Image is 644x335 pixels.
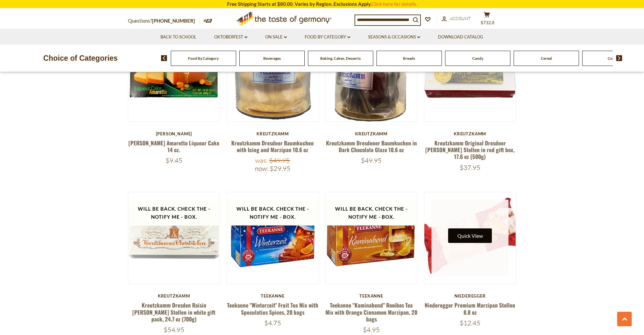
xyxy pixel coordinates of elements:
[161,55,167,61] img: previous arrow
[450,16,471,21] span: Account
[188,56,219,61] a: Food By Category
[265,34,287,41] a: On Sale
[263,56,281,61] a: Beverages
[325,131,418,136] div: Kreutzkamm
[403,56,415,61] a: Breads
[305,34,350,41] a: Food By Category
[363,326,380,334] span: $4.95
[227,192,319,284] img: Teekanne "Winterzeit" Fruit Tea Mix with Speculatius Spices, 20 bags
[255,156,268,164] label: Was:
[128,192,220,284] img: Kreutzkamm Dresden Raisin Christ Stollen in white gift pack, 24.7 oz (700g)
[164,326,184,334] span: $54.95
[231,139,314,154] a: Kreutzkamm Dresdner Baumkuchen with Icing and Marzipan 10.6 oz
[227,131,319,136] div: Kreutzkamm
[424,30,516,121] img: Kreutzkamm Original Dresdner Christ Stollen in red gift box, 17.6 oz (500g)
[325,301,417,323] a: Teekanne "Kaminabend" Rooibos Tea Mix with Orange Cinnamon Marzipan, 20 bags
[460,163,480,172] span: $37.95
[472,56,483,61] a: Candy
[214,34,247,41] a: Oktoberfest
[424,192,516,284] img: Niederegger Premium Marzipan Stollen 8.8 oz
[448,228,492,243] button: Quick View
[132,301,215,323] a: Kreutzkamm Dresden Raisin [PERSON_NAME] Stollen in white gift pack, 24.7 oz (700g)
[264,319,281,327] span: $4.75
[481,20,495,25] span: $732.8
[160,34,196,41] a: Back to School
[616,55,622,61] img: next arrow
[325,293,418,298] div: Teekanne
[442,15,471,22] a: Account
[460,319,480,327] span: $12.45
[361,156,382,164] span: $49.95
[425,301,515,316] a: Niederegger Premium Marzipan Stollen 8.8 oz
[128,139,219,154] a: [PERSON_NAME] Amaretto Liqueur Cake 14 oz.
[326,192,417,284] img: Teekanne "Kaminabend" Rooibos Tea Mix with Orange Cinnamon Marzipan, 20 bags
[438,34,483,41] a: Download Catalog
[128,17,200,25] p: Questions?
[152,18,195,24] a: [PHONE_NUMBER]
[128,131,220,136] div: [PERSON_NAME]
[270,164,290,173] span: $29.95
[255,164,268,173] label: Now:
[326,30,417,121] img: Kreutzkamm Dresdener Baumkuchen in Dark Chocolate Glaze 10.6 oz
[320,56,361,61] a: Baking, Cakes, Desserts
[425,139,515,161] a: Kreutzkamm Original Dresdner [PERSON_NAME] Stollen in red gift box, 17.6 oz (500g)
[227,301,318,316] a: Teekanne "Winterzeit" Fruit Tea Mix with Speculatius Spices, 20 bags
[326,139,417,154] a: Kreutzkamm Dresdener Baumkuchen in Dark Chocolate Glaze 10.6 oz
[424,131,516,136] div: Kreutzkamm
[128,293,220,298] div: Kreutzkamm
[269,156,290,164] span: $49.95
[541,56,552,61] a: Cereal
[368,34,420,41] a: Seasons & Occasions
[477,12,497,28] button: $732.8
[128,30,220,121] img: Schluender Amaretto Liqueur Cake 14 oz.
[166,156,182,164] span: $9.45
[227,293,319,298] div: Teekanne
[424,293,516,298] div: Niederegger
[608,56,622,61] a: Cookies
[371,1,417,7] a: Click here for details.
[227,30,319,121] img: Kreutzkamm Dresdner Baumkuchen with Icing and Marzipan 10.6 oz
